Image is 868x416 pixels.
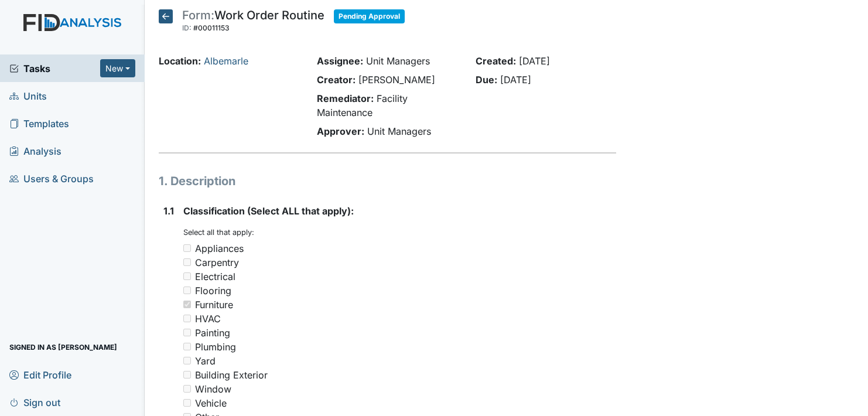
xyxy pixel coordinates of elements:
[9,114,69,132] span: Templates
[476,74,497,86] strong: Due:
[9,338,117,356] span: Signed in as [PERSON_NAME]
[183,371,191,379] input: Building Exterior
[9,142,61,160] span: Analysis
[183,228,254,237] small: Select all that apply:
[183,357,191,364] input: Yard
[182,9,324,35] div: Work Order Routine
[334,9,405,23] span: Pending Approval
[100,59,135,77] button: New
[183,343,191,350] input: Plumbing
[367,125,431,137] span: Unit Managers
[195,255,239,270] div: Carpentry
[195,396,227,410] div: Vehicle
[183,385,191,393] input: Window
[195,298,233,312] div: Furniture
[183,287,191,294] input: Flooring
[195,354,216,368] div: Yard
[193,23,230,32] span: #00011153
[195,326,230,340] div: Painting
[476,55,516,67] strong: Created:
[317,93,374,104] strong: Remediator:
[358,74,435,86] span: [PERSON_NAME]
[317,74,356,86] strong: Creator:
[195,340,236,354] div: Plumbing
[182,8,214,22] span: Form:
[183,329,191,336] input: Painting
[195,368,268,382] div: Building Exterior
[183,301,191,308] input: Furniture
[195,270,235,284] div: Electrical
[9,62,100,76] a: Tasks
[183,399,191,407] input: Vehicle
[159,55,201,67] strong: Location:
[195,284,231,298] div: Flooring
[9,87,47,105] span: Units
[183,272,191,280] input: Electrical
[519,55,550,67] span: [DATE]
[182,23,192,32] span: ID:
[317,55,363,67] strong: Assignee:
[195,382,231,396] div: Window
[183,315,191,322] input: HVAC
[9,393,60,411] span: Sign out
[9,169,94,187] span: Users & Groups
[204,55,248,67] a: Albemarle
[163,204,174,218] label: 1.1
[366,55,430,67] span: Unit Managers
[9,366,71,384] span: Edit Profile
[195,312,221,326] div: HVAC
[317,125,364,137] strong: Approver:
[159,172,616,190] h1: 1. Description
[500,74,531,86] span: [DATE]
[183,205,354,217] span: Classification (Select ALL that apply):
[195,241,244,255] div: Appliances
[183,244,191,252] input: Appliances
[183,258,191,266] input: Carpentry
